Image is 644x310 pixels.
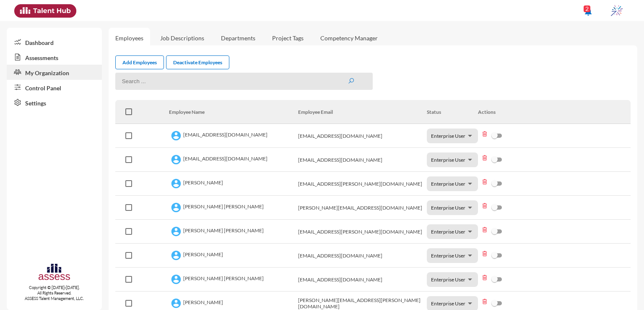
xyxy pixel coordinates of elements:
[298,172,427,196] td: [EMAIL_ADDRESS][PERSON_NAME][DOMAIN_NAME]
[7,80,102,95] a: Control Panel
[431,300,465,307] span: Enterprise User
[153,28,211,48] a: Job Descriptions
[169,268,298,292] td: [PERSON_NAME] [PERSON_NAME]
[169,124,298,148] td: [EMAIL_ADDRESS][DOMAIN_NAME]
[7,285,102,301] p: Copyright © [DATE]-[DATE]. All Rights Reserved. ASSESS Talent Management, LLC.
[169,244,298,268] td: [PERSON_NAME]
[109,28,150,48] a: Employees
[431,229,465,235] span: Enterprise User
[169,148,298,172] td: [EMAIL_ADDRESS][DOMAIN_NAME]
[7,34,102,50] a: Dashboard
[7,50,102,65] a: Assessments
[169,172,298,196] td: [PERSON_NAME]
[431,181,465,187] span: Enterprise User
[584,5,590,12] div: 2
[265,28,310,48] a: Project Tags
[583,6,593,16] mat-icon: notifications
[298,220,427,244] td: [EMAIL_ADDRESS][PERSON_NAME][DOMAIN_NAME]
[298,244,427,268] td: [EMAIL_ADDRESS][DOMAIN_NAME]
[431,133,465,139] span: Enterprise User
[166,55,229,69] a: Deactivate Employees
[431,252,465,259] span: Enterprise User
[169,220,298,244] td: [PERSON_NAME] [PERSON_NAME]
[214,28,262,48] a: Departments
[431,157,465,163] span: Enterprise User
[298,100,427,124] th: Employee Email
[115,73,373,90] input: Search ...
[298,148,427,172] td: [EMAIL_ADDRESS][DOMAIN_NAME]
[427,100,478,124] th: Status
[169,100,298,124] th: Employee Name
[478,100,631,124] th: Actions
[431,205,465,211] span: Enterprise User
[7,95,102,110] a: Settings
[431,276,465,283] span: Enterprise User
[298,196,427,220] td: [PERSON_NAME][EMAIL_ADDRESS][DOMAIN_NAME]
[169,196,298,220] td: [PERSON_NAME] [PERSON_NAME]
[298,268,427,292] td: [EMAIL_ADDRESS][DOMAIN_NAME]
[314,28,384,48] a: Competency Manager
[115,55,164,69] a: Add Employees
[298,124,427,148] td: [EMAIL_ADDRESS][DOMAIN_NAME]
[38,263,71,283] img: assesscompany-logo.png
[7,65,102,80] a: My Organization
